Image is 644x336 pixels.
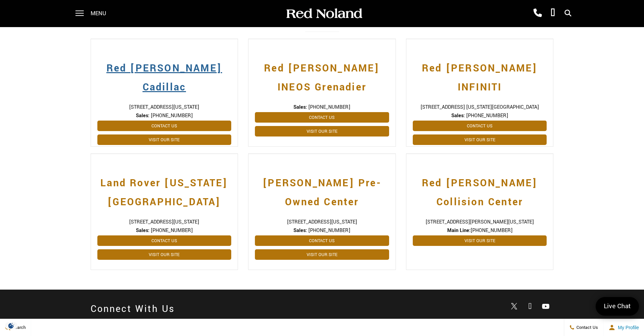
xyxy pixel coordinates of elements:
a: Contact Us [97,235,232,246]
a: Open Youtube-play in a new window [539,300,553,313]
strong: Main Line: [447,227,471,234]
a: Red [PERSON_NAME] Collision Center [413,167,547,212]
span: [PHONE_NUMBER] [151,227,193,234]
span: [STREET_ADDRESS][US_STATE] [97,104,232,111]
span: [STREET_ADDRESS] [US_STATE][GEOGRAPHIC_DATA] [413,104,547,111]
h2: Connect With Us [91,300,175,319]
a: Contact Us [413,121,547,131]
strong: Sales: [136,227,149,234]
a: [PERSON_NAME] Pre-Owned Center [255,167,389,212]
img: Red Noland Auto Group [285,8,363,20]
span: [PHONE_NUMBER] [466,112,508,119]
img: Opt-Out Icon [3,322,19,329]
span: [STREET_ADDRESS][US_STATE] [255,218,389,226]
span: [STREET_ADDRESS][PERSON_NAME][US_STATE] [413,218,547,226]
input: Enter your message [504,274,620,289]
a: Submit [620,274,632,289]
a: Open Twitter in a new window [507,300,521,314]
a: Contact Us [97,121,232,131]
span: Contact Us [575,324,598,331]
a: Visit Our Site [97,249,232,260]
a: Red [PERSON_NAME] INEOS Grenadier [255,52,389,97]
a: Visit Our Site [255,126,389,136]
strong: Sales: [293,104,307,111]
a: Visit Our Site [413,134,547,145]
a: Contact Us [255,235,389,246]
strong: Sales: [293,227,307,234]
a: Visit Our Site [97,134,232,145]
a: Land Rover [US_STATE][GEOGRAPHIC_DATA] [97,167,232,212]
span: [PHONE_NUMBER] [151,112,193,119]
span: [PHONE_NUMBER] [413,227,547,234]
img: Agent profile photo [504,238,528,263]
a: Visit Our Site [413,235,547,246]
span: [PHONE_NUMBER] [308,227,350,234]
span: [PHONE_NUMBER] [308,104,350,111]
a: Red [PERSON_NAME] Cadillac [97,52,232,97]
span: My Profile [615,325,639,330]
span: Live Chat [600,302,634,311]
a: Red [PERSON_NAME] INFINITI [413,52,547,97]
section: Click to Open Cookie Consent Modal [3,322,19,329]
a: Contact Us [255,112,389,123]
strong: Sales: [451,112,465,119]
a: Open Facebook in a new window [523,300,537,313]
div: Welcome to Red [PERSON_NAME] Auto Group, we are excited to meet you! Please tell us how we can as... [535,238,632,267]
button: Open user profile menu [603,319,644,336]
span: [STREET_ADDRESS][US_STATE] [97,218,232,226]
a: Live Chat [596,297,639,316]
a: Visit Our Site [255,249,389,260]
strong: Sales: [136,112,149,119]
